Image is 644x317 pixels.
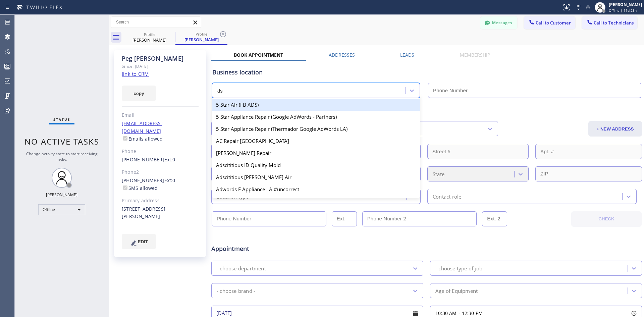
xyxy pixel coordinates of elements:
span: Change activity state to start receiving tasks. [26,151,98,162]
div: Adscititious ID Quality Mold [212,159,420,171]
div: [PERSON_NAME] [124,37,175,43]
button: Messages [480,16,517,29]
div: Profile [124,32,175,37]
span: Call to Customer [536,20,571,26]
input: Phone Number [428,83,641,98]
label: Book Appointment [234,52,283,58]
a: [PHONE_NUMBER] [122,177,164,183]
div: Offline [38,204,85,215]
label: SMS allowed [122,185,158,191]
button: + NEW ADDRESS [588,121,642,137]
input: Search [111,17,201,28]
input: SMS allowed [123,186,127,190]
div: [STREET_ADDRESS][PERSON_NAME] [122,205,199,221]
div: [PERSON_NAME] [176,37,227,43]
a: [EMAIL_ADDRESS][DOMAIN_NAME] [122,120,163,134]
div: AC Repair [GEOGRAPHIC_DATA] [212,135,420,147]
div: Peg [PERSON_NAME] [122,55,199,62]
label: Addresses [329,52,355,58]
button: CHECK [571,211,642,227]
input: Apt. # [535,144,642,159]
span: - [459,310,460,316]
div: Contact role [433,193,461,200]
span: Offline | 11d 23h [609,8,637,13]
input: Ext. [332,211,357,226]
a: link to CRM [122,70,149,77]
div: - choose department - [217,264,269,272]
div: Adwords4 [PERSON_NAME] Air Conditioning [212,195,420,207]
span: Status [53,117,70,122]
div: Profile [176,32,227,37]
div: Primary address [122,197,199,205]
div: Peg Oltman [176,30,227,44]
span: Appointment [211,244,354,253]
button: Call to Technicians [582,16,637,29]
button: copy [122,86,156,101]
div: - choose brand - [217,287,255,295]
div: Email [122,111,199,119]
div: Business location [212,68,641,77]
div: Phone [122,148,199,155]
a: [PHONE_NUMBER] [122,156,164,163]
div: [PERSON_NAME] [609,2,642,7]
span: Ext: 0 [164,177,175,183]
div: [PERSON_NAME] Repair [212,147,420,159]
input: Street # [427,144,529,159]
span: No active tasks [24,136,99,147]
input: Phone Number [212,211,326,226]
input: Address [211,144,421,159]
span: 10:30 AM [435,310,457,316]
label: Emails allowed [122,136,163,142]
span: EDIT [138,239,148,244]
label: Leads [400,52,414,58]
div: 5 Star Appliance Repair (Thermador Google AdWords LA) [212,123,420,135]
input: Ext. 2 [482,211,507,226]
input: Phone Number 2 [362,211,477,226]
input: City [211,166,421,181]
span: Ext: 0 [164,156,175,163]
div: Adscititious [PERSON_NAME] Air [212,171,420,183]
div: [PERSON_NAME] [46,192,77,198]
input: Emails allowed [123,136,127,141]
div: Phone2 [122,168,199,176]
span: 12:30 PM [462,310,483,316]
button: Call to Customer [524,16,575,29]
div: Age of Equipment [435,287,478,295]
div: 5 Star Air (FB ADS) [212,99,420,111]
div: Since: [DATE] [122,62,199,70]
div: - choose type of job - [435,264,485,272]
button: EDIT [122,234,156,249]
div: 5 Star Appliance Repair (Google AdWords - Partners) [212,111,420,123]
label: Membership [460,52,490,58]
div: Customer location [212,105,641,114]
span: Call to Technicians [594,20,634,26]
input: ZIP [535,166,642,181]
div: Adwords E Appliance LA #uncorrect [212,183,420,195]
div: Norman Kulla [124,30,175,45]
button: Mute [583,3,593,12]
